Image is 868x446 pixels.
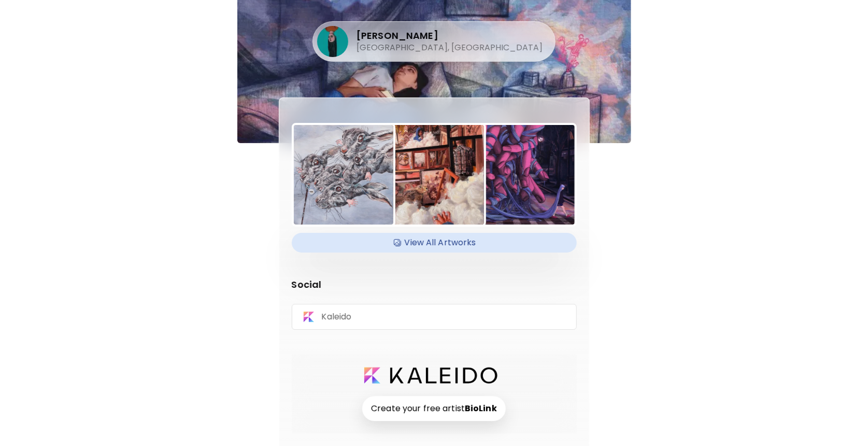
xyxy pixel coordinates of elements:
a: logo [364,367,504,384]
p: Social [292,277,577,291]
div: AvailableView All Artworks [292,233,577,253]
img: Kaleido [303,311,315,323]
div: [PERSON_NAME][GEOGRAPHIC_DATA], [GEOGRAPHIC_DATA] [317,26,543,57]
img: https://cdn.kaleido.art/CDN/Artwork/137686/Thumbnail/medium.webp?updated=624918 [385,125,484,225]
h4: View All Artworks [298,235,571,250]
p: Kaleido [322,311,352,323]
h5: [GEOGRAPHIC_DATA], [GEOGRAPHIC_DATA] [357,42,543,53]
h6: Create your free artist [362,396,506,421]
img: https://cdn.kaleido.art/CDN/Artwork/157246/Thumbnail/large.webp?updated=703722 [294,125,393,225]
img: Available [392,235,403,250]
img: logo [364,367,498,384]
strong: BioLink [465,402,497,414]
img: https://cdn.kaleido.art/CDN/Artwork/130530/Thumbnail/medium.webp?updated=586580 [475,125,575,225]
h4: [PERSON_NAME] [357,30,543,42]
